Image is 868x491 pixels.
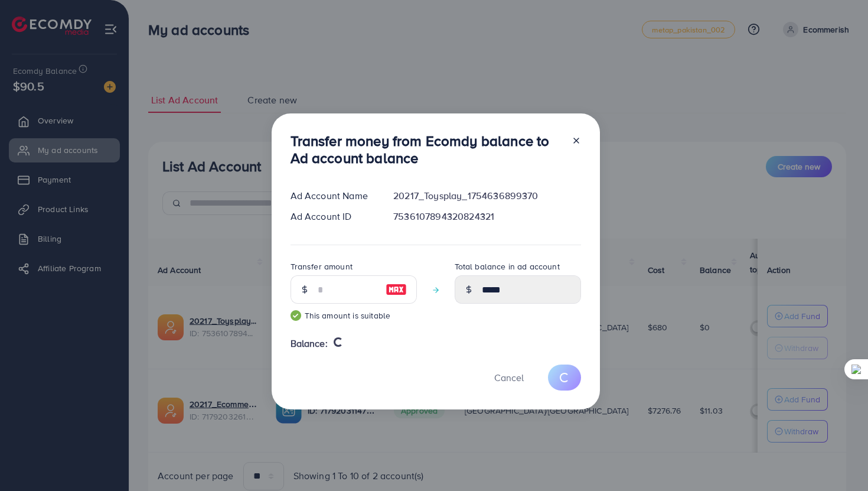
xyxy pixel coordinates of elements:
h3: Transfer money from Ecomdy balance to Ad account balance [291,132,562,167]
div: 7536107894320824321 [384,210,590,223]
span: Balance: [291,337,328,350]
label: Total balance in ad account [455,261,560,272]
img: image [386,282,407,297]
label: Transfer amount [291,261,353,272]
small: This amount is suitable [291,310,417,321]
button: Cancel [479,365,539,390]
div: 20217_Toysplay_1754636899370 [384,189,590,203]
img: guide [291,310,301,321]
div: Ad Account ID [281,210,384,223]
div: Ad Account Name [281,189,384,203]
iframe: Chat [818,438,859,482]
span: Cancel [494,371,524,384]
